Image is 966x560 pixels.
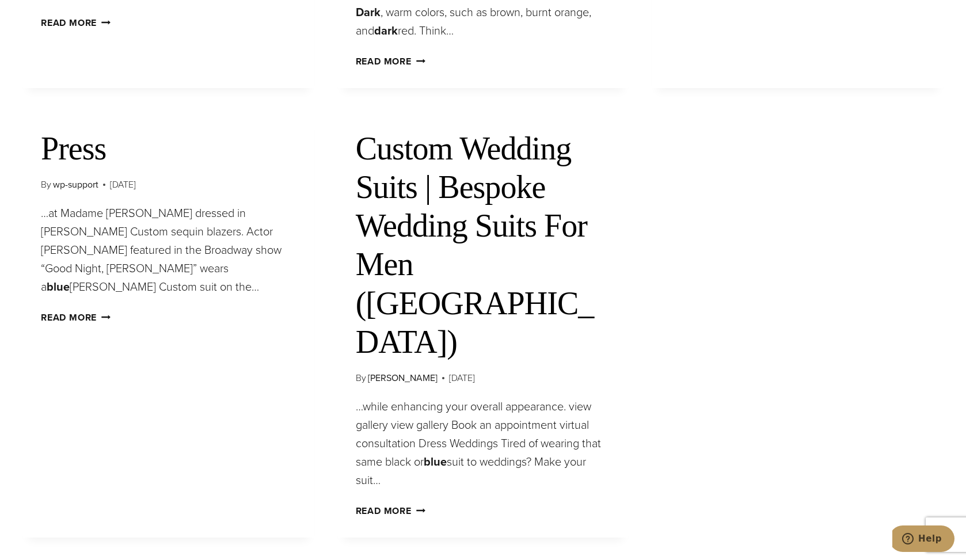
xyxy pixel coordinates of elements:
[41,177,51,192] span: By
[368,371,438,384] a: [PERSON_NAME]
[424,453,447,470] strong: blue
[356,3,381,21] strong: Dark
[356,504,425,517] a: Read More
[41,16,111,29] a: Read More
[356,398,601,489] span: …while enhancing your overall appearance. view gallery view gallery Book an appointment virtual c...
[41,311,111,324] a: Read More
[110,177,136,192] time: [DATE]
[356,131,594,360] a: Custom Wedding Suits | Bespoke Wedding Suits For Men ([GEOGRAPHIC_DATA])
[53,178,98,191] a: wp-support
[41,131,106,166] a: Press
[449,371,475,386] time: [DATE]
[47,278,70,295] strong: blue
[41,204,282,295] span: …at Madame [PERSON_NAME] dressed in [PERSON_NAME] Custom sequin blazers. Actor [PERSON_NAME] feat...
[374,22,398,39] strong: dark
[356,371,366,386] span: By
[356,55,425,68] a: Read More
[892,525,954,554] iframe: Opens a widget where you can chat to one of our agents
